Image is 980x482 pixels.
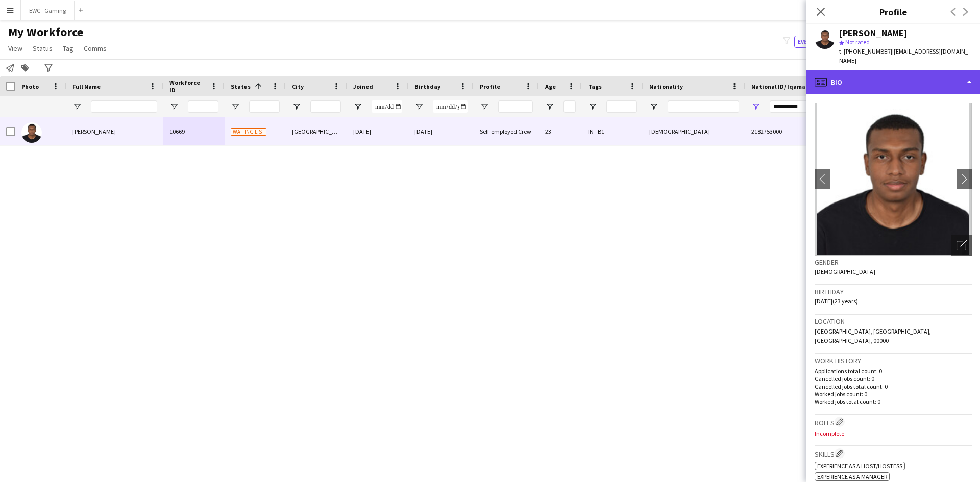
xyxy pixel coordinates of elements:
[751,128,782,135] span: 2182753000
[286,117,347,145] div: [GEOGRAPHIC_DATA]
[588,102,597,111] button: Open Filter Menu
[249,100,280,113] input: Status Filter Input
[794,36,845,48] button: Everyone8,179
[474,117,539,145] div: Self-employed Crew
[815,327,931,344] span: [GEOGRAPHIC_DATA], [GEOGRAPHIC_DATA], [GEOGRAPHIC_DATA], 00000
[643,117,745,145] div: [DEMOGRAPHIC_DATA]
[770,100,841,113] input: National ID/ Iqama number Filter Input
[84,44,107,53] span: Comms
[21,122,42,143] img: Mohammed Basher
[815,390,972,398] p: Worked jobs count: 0
[563,100,576,113] input: Age Filter Input
[806,5,980,18] h3: Profile
[8,44,22,53] span: View
[815,429,972,437] p: Incomplete
[668,100,739,113] input: Nationality Filter Input
[414,102,424,111] button: Open Filter Menu
[21,83,39,90] span: Photo
[4,62,16,74] app-action-btn: Notify workforce
[59,42,78,55] a: Tag
[751,102,761,111] button: Open Filter Menu
[72,128,116,135] span: [PERSON_NAME]
[582,117,643,145] div: IN - B1
[231,128,266,136] span: Waiting list
[163,117,225,145] div: 10669
[80,42,111,55] a: Comms
[72,83,101,90] span: Full Name
[806,70,980,94] div: Bio
[815,287,972,296] h3: Birthday
[347,117,408,145] div: [DATE]
[21,1,75,20] button: EWC - Gaming
[815,297,858,305] span: [DATE] (23 years)
[33,44,53,53] span: Status
[169,79,206,94] span: Workforce ID
[815,103,972,256] img: Crew avatar or photo
[231,102,240,111] button: Open Filter Menu
[815,398,972,405] p: Worked jobs total count: 0
[72,102,82,111] button: Open Filter Menu
[498,100,533,113] input: Profile Filter Input
[815,375,972,383] p: Cancelled jobs count: 0
[815,448,972,459] h3: Skills
[815,356,972,365] h3: Work history
[4,42,27,55] a: View
[292,83,304,90] span: City
[649,102,658,111] button: Open Filter Menu
[951,235,972,256] div: Open photos pop-in
[372,100,402,113] input: Joined Filter Input
[231,83,251,90] span: Status
[815,417,972,427] h3: Roles
[815,258,972,267] h3: Gender
[817,462,902,470] span: Experience as a Host/Hostess
[169,102,179,111] button: Open Filter Menu
[815,317,972,326] h3: Location
[292,102,301,111] button: Open Filter Menu
[839,47,892,55] span: t. [PHONE_NUMBER]
[649,83,683,90] span: Nationality
[545,102,554,111] button: Open Filter Menu
[310,100,341,113] input: City Filter Input
[839,47,968,64] span: | [EMAIL_ADDRESS][DOMAIN_NAME]
[42,62,55,74] app-action-btn: Advanced filters
[433,100,468,113] input: Birthday Filter Input
[545,83,556,90] span: Age
[751,83,828,90] span: National ID/ Iqama number
[480,102,489,111] button: Open Filter Menu
[815,367,972,375] p: Applications total count: 0
[817,473,887,480] span: Experience as a Manager
[606,100,637,113] input: Tags Filter Input
[91,100,157,113] input: Full Name Filter Input
[353,83,373,90] span: Joined
[29,42,57,55] a: Status
[839,29,908,38] div: [PERSON_NAME]
[845,38,870,46] span: Not rated
[539,117,582,145] div: 23
[19,62,31,74] app-action-btn: Add to tag
[188,100,218,113] input: Workforce ID Filter Input
[815,383,972,390] p: Cancelled jobs total count: 0
[815,268,875,275] span: [DEMOGRAPHIC_DATA]
[63,44,73,53] span: Tag
[480,83,500,90] span: Profile
[353,102,362,111] button: Open Filter Menu
[414,83,440,90] span: Birthday
[408,117,474,145] div: [DATE]
[8,24,83,40] span: My Workforce
[588,83,602,90] span: Tags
